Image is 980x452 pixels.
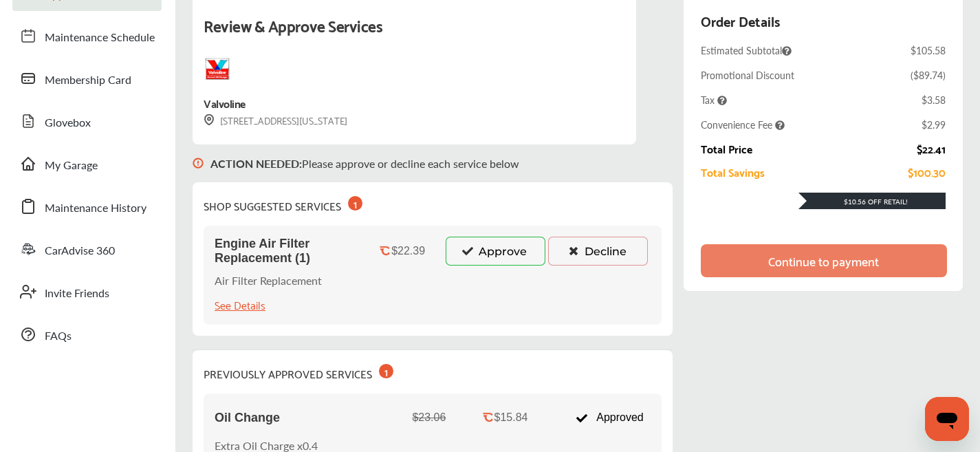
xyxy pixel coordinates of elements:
[701,68,794,82] div: Promotional Discount
[798,197,946,206] div: $10.56 Off Retail!
[204,361,393,383] div: PREVIOUSLY APPROVED SERVICES
[922,93,946,107] div: $3.58
[215,237,360,266] span: Engine Air Filter Replacement (1)
[12,316,162,352] a: FAQs
[911,43,946,57] div: $105.58
[701,43,792,57] span: Estimated Subtotal
[12,274,162,310] a: Invite Friends
[701,142,752,155] div: Total Price
[193,144,204,182] img: svg+xml;base64,PHN2ZyB3aWR0aD0iMTYiIGhlaWdodD0iMTciIHZpZXdCb3g9IjAgMCAxNiAxNyIgZmlsbD0ibm9uZSIgeG...
[379,364,393,378] div: 1
[701,166,765,178] div: Total Savings
[701,9,780,32] div: Order Details
[215,295,265,314] div: See Details
[911,68,946,82] div: ( $89.74 )
[12,61,162,96] a: Membership Card
[204,55,231,83] img: logo-valvoline.png
[12,146,162,182] a: My Garage
[204,193,362,215] div: SHOP SUGGESTED SERVICES
[204,114,215,126] img: svg+xml;base64,PHN2ZyB3aWR0aD0iMTYiIGhlaWdodD0iMTciIHZpZXdCb3g9IjAgMCAxNiAxNyIgZmlsbD0ibm9uZSIgeG...
[391,245,425,257] div: $22.39
[45,327,72,345] span: FAQs
[917,142,946,155] div: $22.41
[348,196,362,211] div: 1
[568,405,650,431] div: Approved
[204,12,625,55] div: Review & Approve Services
[45,114,91,132] span: Glovebox
[446,237,545,266] button: Approve
[45,200,146,217] span: Maintenance History
[768,254,879,268] div: Continue to payment
[45,157,98,175] span: My Garage
[701,118,785,131] span: Convenience Fee
[12,189,162,224] a: Maintenance History
[12,18,162,54] a: Maintenance Schedule
[204,112,347,128] div: [STREET_ADDRESS][US_STATE]
[12,103,162,139] a: Glovebox
[204,94,246,112] div: Valvoline
[908,166,946,178] div: $100.30
[210,155,519,171] p: Please approve or decline each service below
[412,411,446,424] div: $23.06
[925,397,969,441] iframe: Button to launch messaging window
[701,93,727,107] span: Tax
[548,237,648,266] button: Decline
[215,272,322,288] p: Air Filter Replacement
[45,242,115,260] span: CarAdvise 360
[45,29,155,47] span: Maintenance Schedule
[210,155,302,171] b: ACTION NEEDED :
[45,72,131,89] span: Membership Card
[215,411,280,425] span: Oil Change
[45,285,109,303] span: Invite Friends
[494,411,528,424] div: $15.84
[922,118,946,131] div: $2.99
[12,231,162,267] a: CarAdvise 360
